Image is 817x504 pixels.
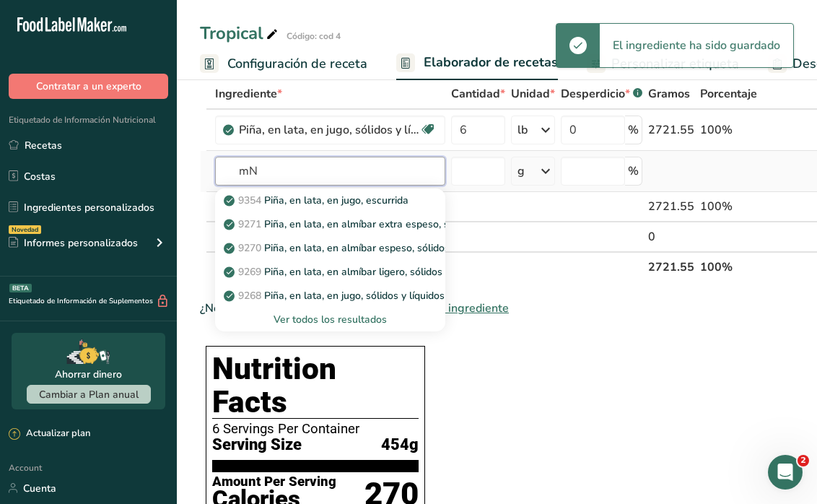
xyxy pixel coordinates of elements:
[212,436,302,454] span: Serving Size
[227,312,434,327] div: Ver todos los resultados
[227,217,523,232] p: Piña, en lata, en almíbar extra espeso, sólidos y líquidos
[768,455,803,490] iframe: Intercom live chat
[215,188,445,212] a: 9354Piña, en lata, en jugo, escurrida
[200,48,367,80] a: Configuración de receta
[227,193,408,208] p: Piña, en lata, en jugo, escurrida
[697,251,760,282] th: 100%
[227,240,496,256] p: Piña, en lata, en almíbar espeso, sólidos y líquidos
[561,85,642,103] div: Desperdicio
[648,228,694,246] div: 0
[215,157,445,186] input: Añadir ingrediente
[212,352,419,419] h1: Nutrition Facts
[9,225,41,234] div: Novedad
[9,284,32,292] div: BETA
[9,427,90,441] div: Actualizar plan
[212,251,645,282] th: Totales netos
[212,475,336,489] div: Amount Per Serving
[9,74,168,99] button: Contratar a un experto
[798,455,809,466] span: 2
[700,198,757,215] div: 100%
[648,85,690,103] span: Gramos
[215,284,445,308] a: 9268Piña, en lata, en jugo, sólidos y líquidos
[451,85,505,103] span: Cantidad
[55,367,122,382] div: Ahorrar dinero
[700,85,757,103] span: Porcentaje
[215,85,282,103] span: Ingrediente
[648,198,694,215] div: 2721.55
[9,235,138,251] div: Informes personalizados
[238,194,261,207] span: 9354
[215,308,445,331] div: Ver todos los resultados
[227,54,367,74] span: Configuración de receta
[27,385,151,404] button: Cambiar a Plan anual
[517,162,525,180] div: g
[645,251,697,282] th: 2721.55
[39,388,139,401] span: Cambiar a Plan anual
[227,264,489,279] p: Piña, en lata, en almíbar ligero, sólidos y líquidos
[600,24,793,67] div: El ingrediente ha sido guardado
[215,260,445,284] a: 9269Piña, en lata, en almíbar ligero, sólidos y líquidos
[511,85,555,103] span: Unidad
[424,53,558,72] span: Elaborador de recetas
[238,217,261,231] span: 9271
[212,422,419,436] div: 6 Servings Per Container
[517,121,528,139] div: lb
[381,436,419,454] span: 454g
[215,212,445,236] a: 9271Piña, en lata, en almíbar extra espeso, sólidos y líquidos
[238,265,261,279] span: 9269
[239,121,419,139] div: Piña, en lata, en jugo, sólidos y líquidos
[238,241,261,255] span: 9270
[215,236,445,260] a: 9270Piña, en lata, en almíbar espeso, sólidos y líquidos
[238,289,261,303] span: 9268
[200,20,281,46] div: Tropical
[227,288,445,303] p: Piña, en lata, en jugo, sólidos y líquidos
[700,121,757,139] div: 100%
[287,30,341,43] div: Código: cod 4
[396,46,558,81] a: Elaborador de recetas
[648,121,694,139] div: 2721.55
